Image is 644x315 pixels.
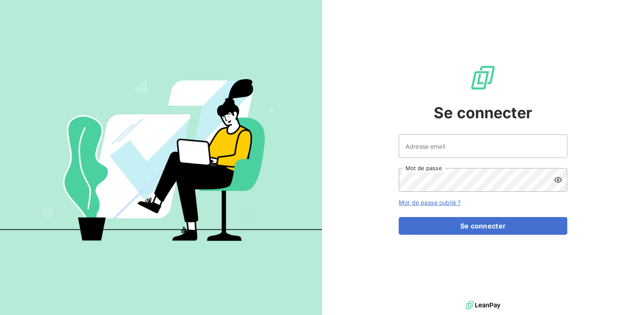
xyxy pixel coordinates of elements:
[399,217,567,235] button: Se connecter
[470,64,496,91] img: Logo LeanPay
[466,299,500,312] img: logo
[434,101,532,124] span: Se connecter
[399,199,461,206] a: Mot de passe oublié ?
[399,134,567,158] input: placeholder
